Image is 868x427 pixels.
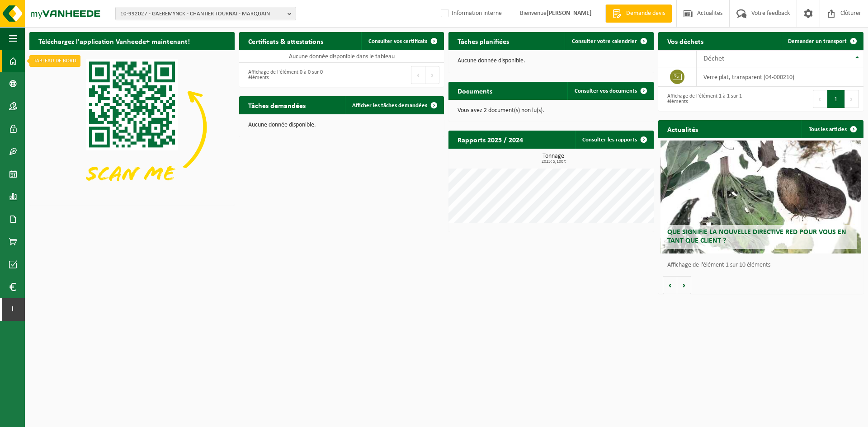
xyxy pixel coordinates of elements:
td: verre plat, transparent (04-000210) [697,67,863,87]
h2: Tâches demandées [239,96,315,114]
p: Affichage de l'élément 1 sur 10 éléments [667,262,859,268]
a: Demande devis [605,5,672,23]
a: Consulter vos certificats [361,32,443,50]
h2: Rapports 2025 / 2024 [448,131,532,148]
button: Previous [411,66,425,84]
strong: [PERSON_NAME] [547,10,592,17]
a: Consulter vos documents [567,82,653,100]
span: Demander un transport [788,38,847,44]
h2: Documents [448,82,501,99]
h2: Tâches planifiées [448,32,518,50]
h2: Téléchargez l'application Vanheede+ maintenant! [29,32,199,50]
button: Previous [813,90,827,108]
a: Demander un transport [781,32,863,50]
button: Volgende [677,276,691,294]
span: Déchet [703,55,724,62]
h2: Vos déchets [658,32,712,50]
img: Download de VHEPlus App [29,50,235,204]
span: Consulter votre calendrier [572,38,637,44]
a: Consulter votre calendrier [565,32,653,50]
span: Afficher les tâches demandées [352,103,427,108]
label: Information interne [439,7,502,20]
div: Affichage de l'élément 0 à 0 sur 0 éléments [244,65,337,85]
h2: Certificats & attestations [239,32,332,50]
button: Vorige [663,276,677,294]
span: Que signifie la nouvelle directive RED pour vous en tant que client ? [667,229,846,244]
a: Que signifie la nouvelle directive RED pour vous en tant que client ? [660,141,862,253]
span: 10-992027 - GAEREMYNCK - CHANTIER TOURNAI - MARQUAIN [120,7,284,21]
h2: Actualités [658,120,707,138]
button: Next [845,90,859,108]
span: Consulter vos certificats [368,38,427,44]
button: 1 [827,90,845,108]
p: Aucune donnée disponible. [248,122,435,128]
h3: Tonnage [453,153,654,164]
p: Aucune donnée disponible. [458,58,645,64]
p: Vous avez 2 document(s) non lu(s). [458,108,645,114]
button: 10-992027 - GAEREMYNCK - CHANTIER TOURNAI - MARQUAIN [115,7,296,20]
a: Afficher les tâches demandées [345,96,443,114]
span: Demande devis [624,9,667,18]
span: I [9,298,16,321]
td: Aucune donnée disponible dans le tableau [239,50,444,63]
div: Affichage de l'élément 1 à 1 sur 1 éléments [663,89,756,109]
span: 2025: 5,100 t [453,160,654,164]
span: Consulter vos documents [575,88,637,94]
a: Consulter les rapports [575,131,653,149]
button: Next [425,66,439,84]
a: Tous les articles [802,120,863,138]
